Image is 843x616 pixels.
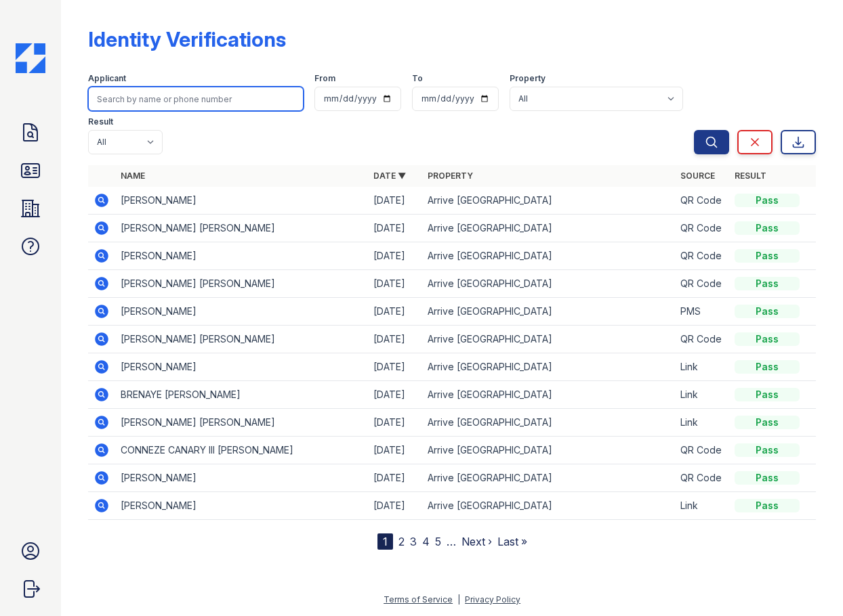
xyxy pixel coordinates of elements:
td: Arrive [GEOGRAPHIC_DATA] [422,353,675,381]
td: Arrive [GEOGRAPHIC_DATA] [422,242,675,270]
td: QR Code [675,215,729,242]
a: 4 [422,535,430,548]
div: 1 [377,533,393,550]
td: CONNEZE CANARY III [PERSON_NAME] [115,437,368,464]
td: [DATE] [368,326,422,353]
td: Link [675,409,729,437]
td: [DATE] [368,464,422,492]
td: [PERSON_NAME] [115,298,368,326]
a: Date ▼ [373,171,406,181]
td: [PERSON_NAME] [PERSON_NAME] [115,326,368,353]
div: | [457,594,460,604]
a: Privacy Policy [465,594,520,604]
div: Pass [735,249,800,263]
label: From [314,73,335,84]
img: CE_Icon_Blue-c292c112584629df590d857e76928e9f676e5b41ef8f769ba2f05ee15b207248.png [16,43,45,73]
td: [DATE] [368,298,422,326]
td: Link [675,381,729,409]
td: QR Code [675,326,729,353]
div: Pass [735,194,800,207]
a: Source [680,171,715,181]
td: Arrive [GEOGRAPHIC_DATA] [422,270,675,298]
td: [DATE] [368,437,422,464]
td: Link [675,492,729,520]
td: [PERSON_NAME] [PERSON_NAME] [115,270,368,298]
td: [PERSON_NAME] [PERSON_NAME] [115,215,368,242]
td: [DATE] [368,215,422,242]
td: [PERSON_NAME] [115,187,368,215]
td: Arrive [GEOGRAPHIC_DATA] [422,298,675,326]
td: Arrive [GEOGRAPHIC_DATA] [422,381,675,409]
td: BRENAYE [PERSON_NAME] [115,381,368,409]
td: [DATE] [368,270,422,298]
td: [DATE] [368,353,422,381]
div: Pass [735,471,800,485]
div: Pass [735,499,800,512]
td: QR Code [675,437,729,464]
td: Arrive [GEOGRAPHIC_DATA] [422,187,675,215]
td: [DATE] [368,381,422,409]
td: QR Code [675,464,729,492]
div: Pass [735,360,800,374]
td: [PERSON_NAME] [115,492,368,520]
td: Link [675,353,729,381]
span: … [447,533,456,550]
div: Pass [735,416,800,429]
div: Pass [735,443,800,457]
div: Identity Verifications [88,27,286,51]
td: [PERSON_NAME] [115,353,368,381]
a: Last » [497,535,527,548]
div: Pass [735,305,800,318]
td: QR Code [675,270,729,298]
a: 2 [398,535,405,548]
td: Arrive [GEOGRAPHIC_DATA] [422,437,675,464]
a: Result [735,171,766,181]
td: [PERSON_NAME] [115,242,368,270]
td: Arrive [GEOGRAPHIC_DATA] [422,492,675,520]
a: Property [428,171,473,181]
div: Pass [735,277,800,290]
td: [DATE] [368,242,422,270]
td: Arrive [GEOGRAPHIC_DATA] [422,326,675,353]
td: QR Code [675,187,729,215]
td: PMS [675,298,729,326]
td: Arrive [GEOGRAPHIC_DATA] [422,464,675,492]
td: [PERSON_NAME] [115,464,368,492]
td: Arrive [GEOGRAPHIC_DATA] [422,215,675,242]
a: 5 [435,535,441,548]
label: Property [510,73,546,84]
label: To [412,73,423,84]
label: Result [88,116,113,127]
a: Terms of Service [384,594,453,604]
td: [PERSON_NAME] [PERSON_NAME] [115,409,368,437]
td: Arrive [GEOGRAPHIC_DATA] [422,409,675,437]
td: [DATE] [368,409,422,437]
a: Next › [461,535,492,548]
td: [DATE] [368,187,422,215]
div: Pass [735,332,800,346]
td: QR Code [675,242,729,270]
label: Applicant [88,73,126,84]
div: Pass [735,388,800,401]
a: Name [121,171,145,181]
input: Search by name or phone number [88,87,304,111]
a: 3 [410,535,417,548]
td: [DATE] [368,492,422,520]
div: Pass [735,221,800,235]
